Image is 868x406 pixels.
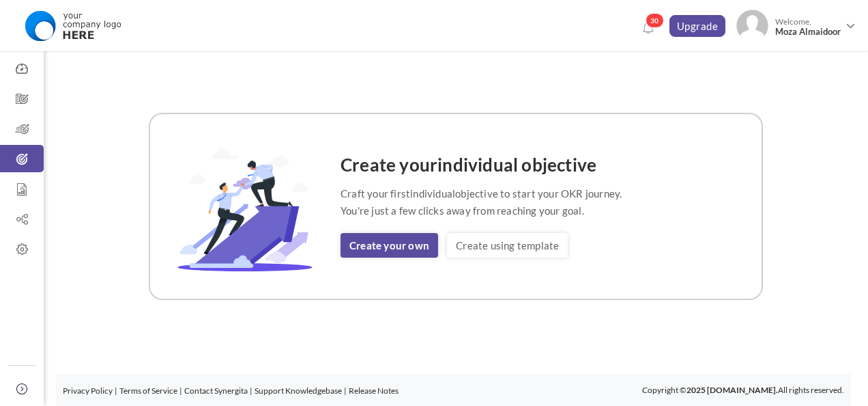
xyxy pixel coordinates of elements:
[437,154,596,176] span: individual objective
[669,15,726,37] a: Upgrade
[637,18,659,40] a: Notifications
[119,385,177,396] a: Terms of Service
[341,233,438,258] a: Create your own
[164,141,327,271] img: OKR-Template-Image.svg
[341,155,622,175] h4: Create your
[341,185,622,219] p: Craft your first objective to start your OKR journey. You're just a few clicks away from reaching...
[250,384,252,398] li: |
[184,385,248,396] a: Contact Synergita
[642,383,844,397] p: Copyright © All rights reserved.
[115,384,117,398] li: |
[768,10,844,44] span: Welcome,
[255,385,342,396] a: Support Knowledgebase
[775,27,841,37] span: Moza Almaidoor
[16,9,130,43] img: Logo
[63,385,113,396] a: Privacy Policy
[447,233,568,258] a: Create using template
[344,384,347,398] li: |
[736,10,768,42] img: Photo
[686,385,778,395] b: 2025 [DOMAIN_NAME].
[349,385,399,396] a: Release Notes
[410,187,455,200] span: individual
[731,4,861,44] a: Photo Welcome,Moza Almaidoor
[646,13,664,28] span: 30
[179,384,182,398] li: |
